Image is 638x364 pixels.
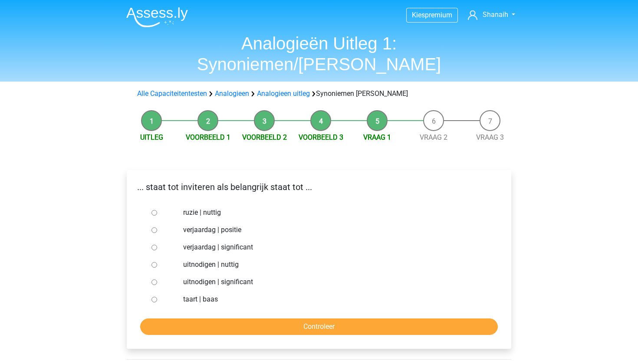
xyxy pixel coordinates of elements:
[363,133,391,141] a: Vraag 1
[242,133,287,141] a: Voorbeeld 2
[183,242,483,253] label: verjaardag | significant
[476,133,504,141] a: Vraag 3
[126,7,188,27] img: Assessly
[420,133,447,141] a: Vraag 2
[186,133,230,141] a: Voorbeeld 1
[183,277,483,287] label: uitnodigen | significant
[183,294,483,305] label: taart | baas
[183,259,483,270] label: uitnodigen | nuttig
[464,10,519,20] a: Shanaih
[299,133,343,141] a: Voorbeeld 3
[134,89,504,99] div: Synoniemen [PERSON_NAME]
[183,207,483,218] label: ruzie | nuttig
[137,89,207,98] a: Alle Capaciteitentesten
[215,89,249,98] a: Analogieen
[407,9,457,21] a: Kiespremium
[140,133,163,141] a: Uitleg
[412,11,425,19] span: Kies
[257,89,310,98] a: Analogieen uitleg
[183,225,483,235] label: verjaardag | positie
[483,10,508,19] span: Shanaih
[119,33,519,75] h1: Analogieën Uitleg 1: Synoniemen/[PERSON_NAME]
[140,318,498,335] input: Controleer
[425,11,452,19] span: premium
[134,180,504,193] p: ... staat tot inviteren als belangrijk staat tot ...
